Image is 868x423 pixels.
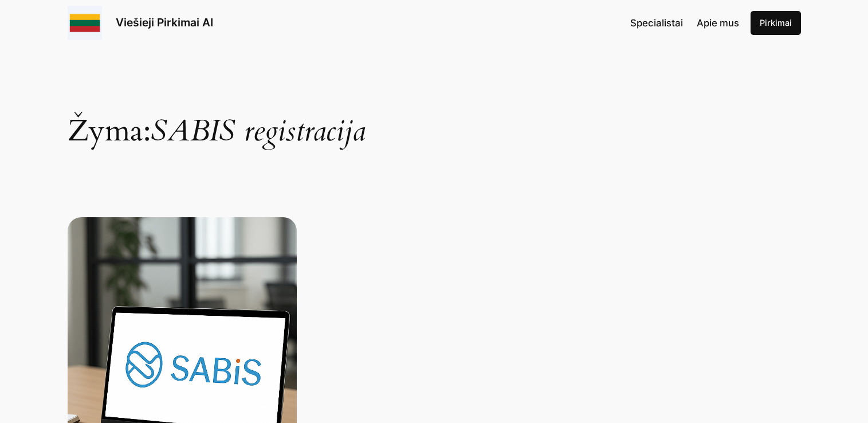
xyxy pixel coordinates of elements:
[697,15,739,30] a: Apie mus
[751,11,801,35] a: Pirkimai
[630,17,683,29] span: Specialistai
[630,15,683,30] a: Specialistai
[68,57,801,146] h1: Žyma:
[116,15,213,29] a: Viešieji Pirkimai AI
[630,15,739,30] nav: Navigation
[697,17,739,29] span: Apie mus
[151,111,366,151] span: SABIS registracija
[68,6,102,40] img: Viešieji pirkimai logo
